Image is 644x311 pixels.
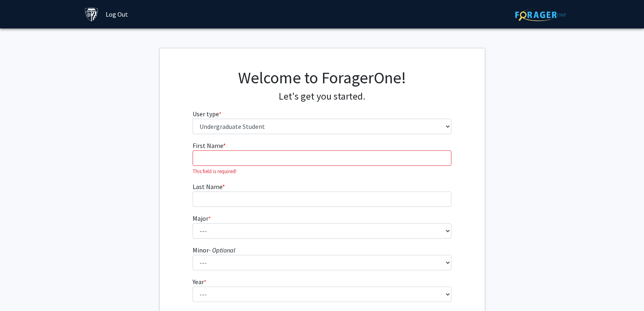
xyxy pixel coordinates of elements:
iframe: Chat [6,274,35,305]
span: First Name [193,141,223,150]
h1: Welcome to ForagerOne! [193,68,451,87]
label: User type [193,109,221,119]
label: Major [193,213,211,223]
h4: Let's get you started. [193,91,451,102]
img: ForagerOne Logo [515,9,566,21]
i: - Optional [209,246,235,254]
p: This field is required! [193,167,451,175]
img: Johns Hopkins University Logo [85,7,99,22]
label: Minor [193,245,235,255]
span: Last Name [193,183,222,191]
label: Year [193,277,206,287]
